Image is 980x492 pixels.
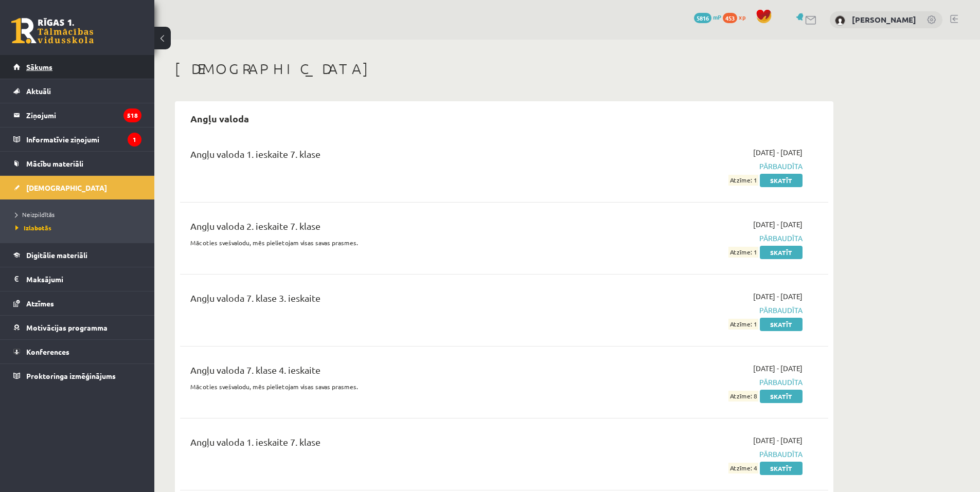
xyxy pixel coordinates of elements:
[190,435,593,454] div: Angļu valoda 1. ieskaite 7. klase
[26,267,141,291] legend: Maksājumi
[728,175,758,186] span: Atzīme: 1
[13,55,141,79] a: Sākums
[26,371,116,380] span: Proktoringa izmēģinājums
[760,462,803,475] a: Skatīt
[26,299,54,308] span: Atzīmes
[13,79,141,103] a: Aktuāli
[609,449,803,460] span: Pārbaudīta
[728,391,758,402] span: Atzīme: 8
[753,363,803,374] span: [DATE] - [DATE]
[852,14,916,25] a: [PERSON_NAME]
[713,13,721,21] span: mP
[190,363,593,382] div: Angļu valoda 7. klase 4. ieskaite
[728,247,758,258] span: Atzīme: 1
[760,174,803,187] a: Skatīt
[26,127,141,151] legend: Informatīvie ziņojumi
[15,210,144,219] a: Neizpildītās
[13,291,141,315] a: Atzīmes
[753,291,803,302] span: [DATE] - [DATE]
[26,347,69,356] span: Konferences
[728,319,758,330] span: Atzīme: 1
[11,18,94,44] a: Rīgas 1. Tālmācības vidusskola
[760,318,803,331] a: Skatīt
[128,133,141,147] i: 1
[723,13,751,21] a: 453 xp
[190,238,593,247] p: Mācoties svešvalodu, mēs pielietojam visas savas prasmes.
[175,60,833,78] h1: [DEMOGRAPHIC_DATA]
[13,103,141,127] a: Ziņojumi518
[835,15,845,26] img: Arnella Baijere
[13,316,141,339] a: Motivācijas programma
[760,390,803,403] a: Skatīt
[15,210,55,218] span: Neizpildītās
[15,224,51,232] span: Izlabotās
[694,13,721,21] a: 5816 mP
[609,233,803,244] span: Pārbaudīta
[190,147,593,166] div: Angļu valoda 1. ieskaite 7. klase
[26,103,141,127] legend: Ziņojumi
[26,86,51,96] span: Aktuāli
[26,183,107,192] span: [DEMOGRAPHIC_DATA]
[13,267,141,291] a: Maksājumi
[26,250,87,260] span: Digitālie materiāli
[13,176,141,199] a: [DEMOGRAPHIC_DATA]
[753,147,803,158] span: [DATE] - [DATE]
[15,223,144,232] a: Izlabotās
[13,152,141,175] a: Mācību materiāli
[26,159,83,168] span: Mācību materiāli
[739,13,745,21] span: xp
[26,323,108,332] span: Motivācijas programma
[728,463,758,473] span: Atzīme: 4
[13,340,141,363] a: Konferences
[26,62,52,71] span: Sākums
[753,219,803,230] span: [DATE] - [DATE]
[760,246,803,259] a: Skatīt
[609,377,803,388] span: Pārbaudīta
[753,435,803,446] span: [DATE] - [DATE]
[190,219,593,238] div: Angļu valoda 2. ieskaite 7. klase
[13,127,141,151] a: Informatīvie ziņojumi1
[13,364,141,388] a: Proktoringa izmēģinājums
[190,291,593,310] div: Angļu valoda 7. klase 3. ieskaite
[609,161,803,172] span: Pārbaudīta
[13,243,141,267] a: Digitālie materiāli
[723,13,737,23] span: 453
[190,382,593,391] p: Mācoties svešvalodu, mēs pielietojam visas savas prasmes.
[180,106,259,131] h2: Angļu valoda
[609,305,803,316] span: Pārbaudīta
[123,108,141,122] i: 518
[694,13,711,23] span: 5816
